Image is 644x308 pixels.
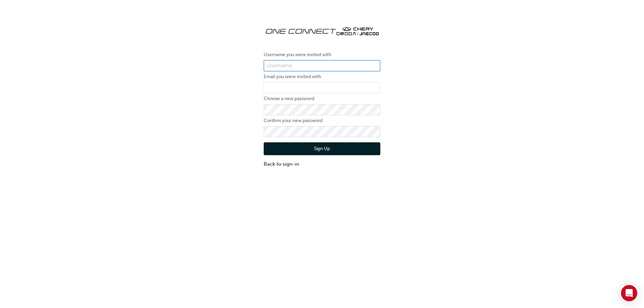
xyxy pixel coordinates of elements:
label: Email you were invited with [264,73,380,81]
label: Username you were invited with [264,51,380,59]
button: Sign Up [264,142,380,155]
img: oneconnect [264,20,380,41]
label: Confirm your new password [264,117,380,125]
div: Open Intercom Messenger [621,285,637,301]
label: Choose a new password [264,95,380,103]
input: Username [264,60,380,72]
a: Back to sign-in [264,160,380,168]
